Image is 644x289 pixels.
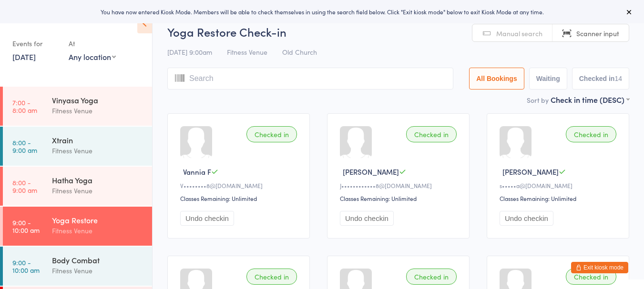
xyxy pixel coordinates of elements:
[246,126,297,142] div: Checked in
[180,181,300,189] div: V••••••••8@[DOMAIN_NAME]
[52,105,144,116] div: Fitness Venue
[52,135,144,145] div: Xtrain
[52,185,144,196] div: Fitness Venue
[180,211,234,226] button: Undo checkin
[180,194,300,202] div: Classes Remaining: Unlimited
[282,47,317,57] span: Old Church
[500,194,619,202] div: Classes Remaining: Unlimited
[167,24,629,40] h2: Yoga Restore Check-in
[502,167,559,177] span: [PERSON_NAME]
[167,47,212,57] span: [DATE] 9:00am
[69,51,116,62] div: Any location
[12,219,40,234] time: 9:00 - 10:00 am
[500,211,553,226] button: Undo checkin
[52,225,144,236] div: Fitness Venue
[183,167,211,177] span: Vannia F
[527,95,549,105] label: Sort by
[3,167,152,206] a: 8:00 -9:00 amHatha YogaFitness Venue
[614,75,622,82] div: 14
[576,29,619,38] span: Scanner input
[566,269,616,285] div: Checked in
[3,127,152,166] a: 8:00 -9:00 amXtrainFitness Venue
[12,259,40,274] time: 9:00 - 10:00 am
[52,145,144,156] div: Fitness Venue
[406,269,457,285] div: Checked in
[529,68,567,90] button: Waiting
[52,255,144,265] div: Body Combat
[52,95,144,105] div: Vinyasa Yoga
[69,36,116,51] div: At
[500,181,619,189] div: s•••••a@[DOMAIN_NAME]
[340,194,460,202] div: Classes Remaining: Unlimited
[246,269,297,285] div: Checked in
[406,126,457,142] div: Checked in
[12,36,59,51] div: Events for
[227,47,267,57] span: Fitness Venue
[340,181,460,189] div: J••••••••••••8@[DOMAIN_NAME]
[469,68,524,90] button: All Bookings
[3,247,152,286] a: 9:00 -10:00 amBody CombatFitness Venue
[3,207,152,246] a: 9:00 -10:00 amYoga RestoreFitness Venue
[12,99,37,114] time: 7:00 - 8:00 am
[12,139,37,154] time: 8:00 - 9:00 am
[343,167,399,177] span: [PERSON_NAME]
[52,265,144,276] div: Fitness Venue
[551,94,629,105] div: Check in time (DESC)
[12,51,36,62] a: [DATE]
[167,68,453,90] input: Search
[3,87,152,126] a: 7:00 -8:00 amVinyasa YogaFitness Venue
[566,126,616,142] div: Checked in
[340,211,394,226] button: Undo checkin
[15,8,629,16] div: You have now entered Kiosk Mode. Members will be able to check themselves in using the search fie...
[12,179,37,194] time: 8:00 - 9:00 am
[52,215,144,225] div: Yoga Restore
[496,29,542,38] span: Manual search
[52,175,144,185] div: Hatha Yoga
[572,68,629,90] button: Checked in14
[571,262,628,273] button: Exit kiosk mode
